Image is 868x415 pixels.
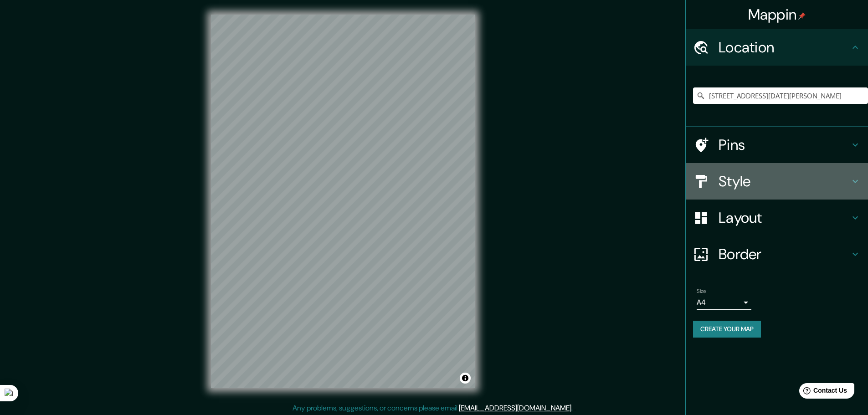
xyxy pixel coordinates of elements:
div: . [574,403,576,414]
p: Any problems, suggestions, or concerns please email . [293,403,573,414]
h4: Mappin [748,5,806,24]
canvas: Map [211,15,475,388]
img: pin-icon.png [798,12,806,20]
h4: Location [719,38,850,56]
h4: Border [719,245,850,263]
a: [EMAIL_ADDRESS][DOMAIN_NAME] [459,403,571,413]
div: Pins [686,127,868,163]
h4: Layout [719,209,850,227]
button: Create your map [693,321,761,338]
div: A4 [697,295,751,310]
div: . [573,403,574,414]
div: Layout [686,200,868,236]
div: Style [686,163,868,200]
input: Pick your city or area [693,87,868,104]
h4: Pins [719,136,850,154]
label: Size [697,287,706,295]
div: Location [686,29,868,66]
div: Border [686,236,868,272]
iframe: Help widget launcher [787,379,858,405]
button: Toggle attribution [460,373,471,384]
h4: Style [719,172,850,190]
